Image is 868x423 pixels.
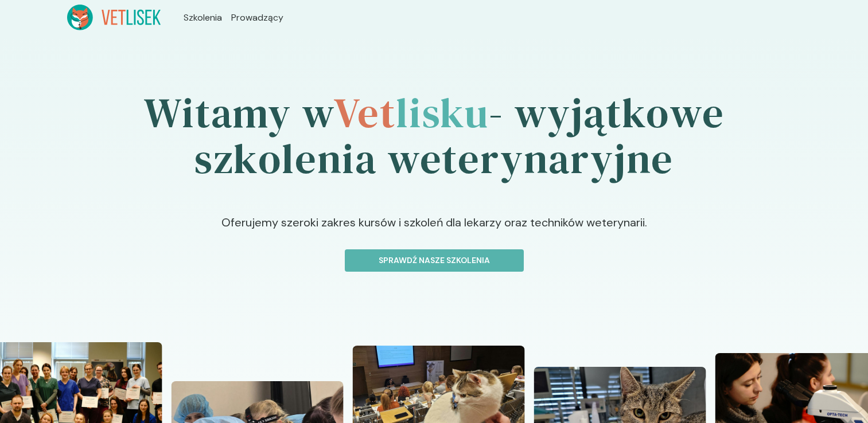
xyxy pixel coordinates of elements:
[145,214,723,249] p: Oferujemy szeroki zakres kursów i szkoleń dla lekarzy oraz techników weterynarii.
[333,84,396,141] span: Vet
[355,254,514,267] p: Sprawdź nasze szkolenia
[67,58,801,214] h1: Witamy w - wyjątkowe szkolenia weterynaryjne
[231,11,283,25] a: Prowadzący
[396,84,489,141] span: lisku
[345,249,524,272] button: Sprawdź nasze szkolenia
[184,11,222,25] a: Szkolenia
